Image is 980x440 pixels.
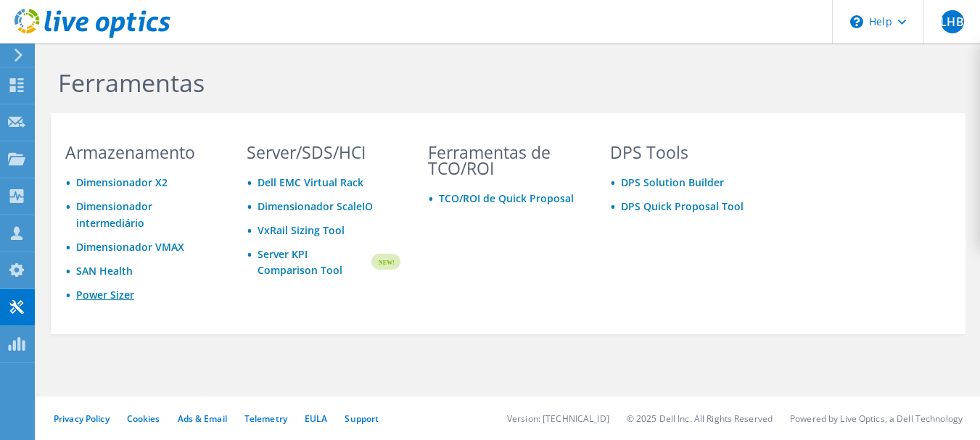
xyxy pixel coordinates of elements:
[621,175,724,189] a: DPS Solution Builder
[65,144,219,160] h3: Armazenamento
[258,246,369,278] a: Server KPI Comparison Tool
[258,199,373,213] a: Dimensionador ScaleIO
[178,412,227,425] a: Ads & Email
[258,223,345,237] a: VxRail Sizing Tool
[258,175,363,189] a: Dell EMC Virtual Rack
[127,412,160,425] a: Cookies
[247,144,400,160] h3: Server/SDS/HCI
[76,199,152,230] a: Dimensionador intermediário
[76,264,133,278] a: SAN Health
[428,144,582,176] h3: Ferramentas de TCO/ROI
[305,412,327,425] a: EULA
[244,412,287,425] a: Telemetry
[76,288,134,302] a: Power Sizer
[621,199,744,213] a: DPS Quick Proposal Tool
[610,144,764,160] h3: DPS Tools
[58,67,951,98] h1: Ferramentas
[507,412,609,425] li: Version: [TECHNICAL_ID]
[345,412,379,425] a: Support
[790,412,963,425] li: Powered by Live Optics, a Dell Technology
[369,245,400,279] img: new-badge.svg
[76,175,168,189] a: Dimensionador X2
[850,15,863,28] svg: \n
[627,412,773,425] li: © 2025 Dell Inc. All Rights Reserved
[76,240,184,254] a: Dimensionador VMAX
[941,10,964,33] span: LHB
[54,412,110,425] a: Privacy Policy
[439,191,574,205] a: TCO/ROI de Quick Proposal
